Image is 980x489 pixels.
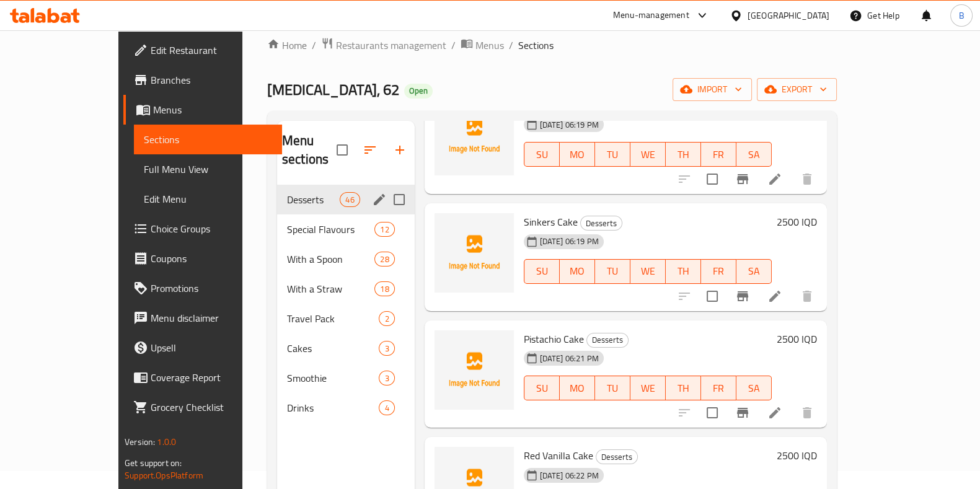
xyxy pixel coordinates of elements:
button: import [673,78,752,101]
a: Choice Groups [123,214,282,244]
span: Edit Restaurant [151,43,272,58]
a: Menus [123,95,282,125]
div: items [379,371,394,385]
button: MO [560,142,595,167]
a: Coverage Report [123,363,282,392]
span: SU [529,146,555,164]
button: Add section [385,135,415,165]
span: Menu disclaimer [151,311,272,325]
button: FR [701,259,736,284]
div: Smoothie3 [277,363,415,393]
span: SA [741,146,767,164]
a: Upsell [123,333,282,363]
span: Smoothie [287,371,379,385]
div: Drinks [287,400,379,415]
span: Select to update [699,400,725,426]
a: Menu disclaimer [123,303,282,333]
button: SU [524,142,560,167]
div: Travel Pack2 [277,304,415,333]
button: WE [630,142,666,167]
div: items [379,400,394,415]
span: Desserts [287,192,340,207]
button: FR [701,376,736,400]
div: Desserts [596,449,638,464]
span: Get support on: [125,455,182,471]
span: Select to update [699,283,725,309]
span: TH [671,262,696,280]
div: items [374,222,394,237]
button: SA [736,142,772,167]
div: items [379,341,394,356]
span: SU [529,262,555,280]
span: Sections [518,38,554,53]
span: Cakes [287,341,379,356]
span: WE [635,262,661,280]
span: Open [404,86,433,96]
div: [GEOGRAPHIC_DATA] [748,9,829,22]
a: Promotions [123,273,282,303]
span: 3 [379,372,394,384]
div: Special Flavours12 [277,214,415,244]
span: FR [706,146,731,164]
a: Sections [134,125,282,154]
img: Sinkers Cake [435,213,514,293]
div: items [340,192,360,207]
span: Desserts [581,216,622,231]
button: delete [792,398,822,428]
button: SU [524,259,560,284]
div: Desserts [586,333,629,348]
div: With a Straw18 [277,274,415,304]
a: Menus [461,37,504,53]
span: 28 [375,253,394,265]
button: MO [560,259,595,284]
span: Coverage Report [151,370,272,385]
img: Nutella Cake [435,96,514,175]
span: SU [529,379,555,397]
div: items [379,311,394,326]
span: 2 [379,313,394,325]
div: With a Straw [287,281,374,296]
button: delete [792,164,822,194]
span: Special Flavours [287,222,374,237]
span: 4 [379,402,394,414]
span: Full Menu View [144,162,272,177]
li: / [312,38,316,53]
button: Branch-specific-item [728,281,757,311]
span: Pistachio Cake [524,330,584,348]
a: Home [267,38,307,53]
button: FR [701,142,736,167]
span: Branches [151,73,272,87]
span: TU [600,379,625,397]
a: Edit menu item [767,289,782,304]
span: Menus [475,38,504,53]
span: TU [600,146,625,164]
button: WE [630,376,666,400]
h6: 2500 IQD [777,330,817,348]
span: TH [671,379,696,397]
span: MO [565,262,590,280]
span: 3 [379,343,394,355]
h6: 2500 IQD [777,213,817,231]
h6: 2500 IQD [777,447,817,464]
div: Travel Pack [287,311,379,326]
span: [DATE] 06:21 PM [535,353,604,364]
span: TU [600,262,625,280]
li: / [451,38,456,53]
a: Support.OpsPlatform [125,467,203,483]
span: Desserts [596,450,637,464]
span: 18 [375,283,394,295]
span: Edit Menu [144,192,272,206]
div: items [374,281,394,296]
button: Branch-specific-item [728,398,757,428]
button: delete [792,281,822,311]
div: Desserts [580,216,622,231]
button: SA [736,376,772,400]
span: SA [741,262,767,280]
span: Sinkers Cake [524,213,578,231]
span: TH [671,146,696,164]
span: Select to update [699,166,725,192]
button: TU [595,259,630,284]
